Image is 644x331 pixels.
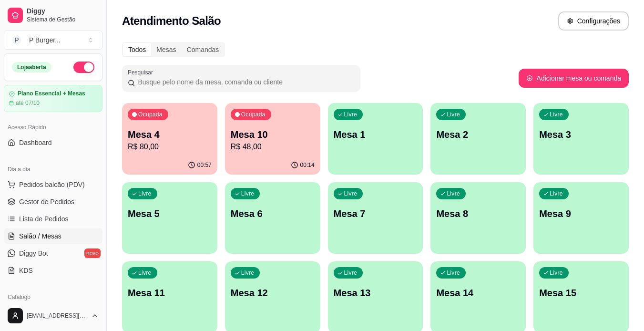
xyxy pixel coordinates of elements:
[231,128,315,141] p: Mesa 10
[29,35,61,45] div: P Burger ...
[4,228,102,244] a: Salão / Mesas
[135,77,355,87] input: Pesquisar
[334,207,418,220] p: Mesa 7
[539,128,623,141] p: Mesa 3
[539,286,623,300] p: Mesa 15
[138,269,152,277] p: Livre
[27,7,99,16] span: Diggy
[4,31,102,50] button: Select a team
[344,190,358,197] p: Livre
[225,182,320,254] button: LivreMesa 6
[4,263,102,278] a: KDS
[436,286,520,300] p: Mesa 14
[4,194,102,209] a: Gestor de Pedidos
[19,180,85,189] span: Pedidos balcão (PDV)
[19,266,33,275] span: KDS
[4,211,102,227] a: Lista de Pedidos
[4,135,102,150] a: Dashboard
[122,182,217,254] button: LivreMesa 5
[519,69,629,88] button: Adicionar mesa ou comanda
[328,103,423,175] button: LivreMesa 1
[447,269,460,277] p: Livre
[4,120,102,135] div: Acesso Rápido
[128,141,212,153] p: R$ 80,00
[436,128,520,141] p: Mesa 2
[138,190,152,197] p: Livre
[4,4,102,27] a: DiggySistema de Gestão
[231,207,315,220] p: Mesa 6
[447,111,460,118] p: Livre
[4,304,102,327] button: [EMAIL_ADDRESS][DOMAIN_NAME]
[4,177,102,192] button: Pedidos balcão (PDV)
[4,162,102,177] div: Dia a dia
[197,161,212,169] p: 00:57
[550,111,563,118] p: Livre
[18,90,85,97] article: Plano Essencial + Mesas
[539,207,623,220] p: Mesa 9
[122,13,221,29] h2: Atendimento Salão
[4,85,102,112] a: Plano Essencial + Mesasaté 07/10
[241,269,255,277] p: Livre
[138,111,163,118] p: Ocupada
[27,16,99,23] span: Sistema de Gestão
[344,269,358,277] p: Livre
[128,207,212,220] p: Mesa 5
[334,286,418,300] p: Mesa 13
[550,190,563,197] p: Livre
[328,182,423,254] button: LivreMesa 7
[436,207,520,220] p: Mesa 8
[231,286,315,300] p: Mesa 12
[19,248,48,258] span: Diggy Bot
[344,111,358,118] p: Livre
[73,62,94,73] button: Alterar Status
[128,286,212,300] p: Mesa 11
[19,197,74,207] span: Gestor de Pedidos
[128,128,212,141] p: Mesa 4
[128,68,156,76] label: Pesquisar
[19,231,61,241] span: Salão / Mesas
[533,182,629,254] button: LivreMesa 9
[19,138,52,147] span: Dashboard
[16,99,40,107] article: até 07/10
[19,214,69,224] span: Lista de Pedidos
[550,269,563,277] p: Livre
[4,290,102,305] div: Catálogo
[447,190,460,197] p: Livre
[300,161,315,169] p: 00:14
[182,43,225,56] div: Comandas
[241,111,266,118] p: Ocupada
[334,128,418,141] p: Mesa 1
[533,103,629,175] button: LivreMesa 3
[430,103,526,175] button: LivreMesa 2
[430,182,526,254] button: LivreMesa 8
[151,43,181,56] div: Mesas
[4,246,102,261] a: Diggy Botnovo
[231,141,315,153] p: R$ 48,00
[12,35,21,45] span: P
[241,190,255,197] p: Livre
[123,43,151,56] div: Todos
[558,11,629,31] button: Configurações
[27,312,87,320] span: [EMAIL_ADDRESS][DOMAIN_NAME]
[122,103,217,175] button: OcupadaMesa 4R$ 80,0000:57
[225,103,320,175] button: OcupadaMesa 10R$ 48,0000:14
[12,62,51,72] div: Loja aberta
